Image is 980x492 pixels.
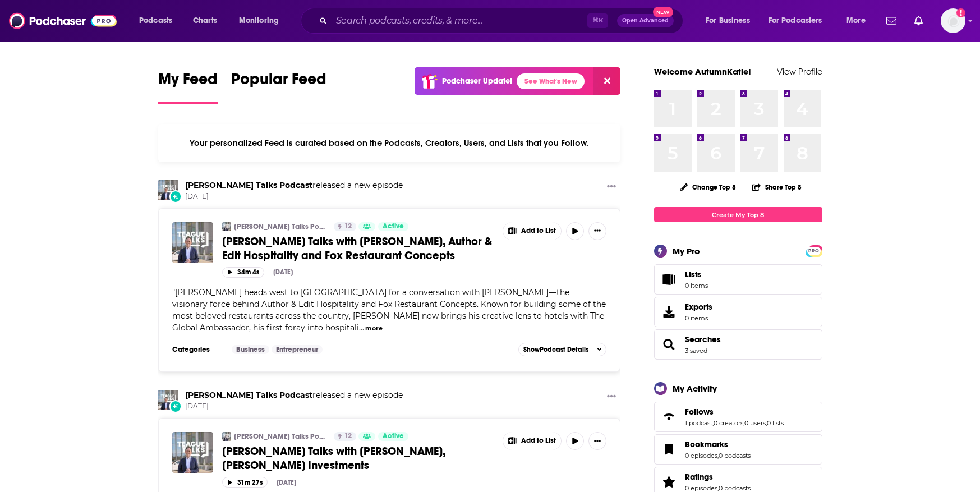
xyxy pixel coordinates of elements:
[172,222,213,263] img: Teague Talks with Sam Fox, Author & Edit Hospitality and Fox Restaurant Concepts
[172,287,606,333] span: "
[185,402,403,411] span: [DATE]
[685,407,714,417] span: Follows
[654,434,822,465] span: Bookmarks
[185,180,403,191] h3: released a new episode
[222,234,495,263] a: [PERSON_NAME] Talks with [PERSON_NAME], Author & Edit Hospitality and Fox Restaurant Concepts
[685,439,751,449] a: Bookmarks
[158,390,178,410] img: Teague Talks Podcast
[658,337,680,352] a: Searches
[685,302,712,312] span: Exports
[521,227,556,235] span: Add to List
[882,11,901,30] a: Show notifications dropdown
[334,222,356,231] a: 12
[658,474,680,490] a: Ratings
[503,432,562,450] button: Show More Button
[186,12,224,30] a: Charts
[602,390,620,404] button: Show More Button
[653,7,673,17] span: New
[807,247,821,255] span: PRO
[685,407,784,417] a: Follows
[222,444,445,472] span: [PERSON_NAME] Talks with [PERSON_NAME], [PERSON_NAME] Investments
[383,431,404,442] span: Active
[273,268,293,276] div: [DATE]
[234,432,326,441] a: [PERSON_NAME] Talks Podcast
[673,246,700,256] div: My Pro
[185,390,403,401] h3: released a new episode
[311,8,694,34] div: Search podcasts, credits, & more...
[769,13,822,29] span: For Podcasters
[222,267,264,278] button: 34m 4s
[344,221,352,232] span: 12
[685,484,717,492] a: 0 episodes
[158,70,218,104] a: My Feed
[910,11,927,30] a: Show notifications dropdown
[172,287,606,333] span: [PERSON_NAME] heads west to [GEOGRAPHIC_DATA] for a conversation with [PERSON_NAME]—the visionary...
[231,70,326,95] span: Popular Feed
[158,180,178,200] img: Teague Talks Podcast
[172,432,213,473] img: Teague Talks with Anup Patel, Tara Investments
[767,419,784,427] a: 0 lists
[719,452,751,459] a: 0 podcasts
[706,13,750,29] span: For Business
[169,400,182,412] div: New Episode
[383,221,404,232] span: Active
[521,436,556,445] span: Add to List
[239,13,279,29] span: Monitoring
[685,334,721,344] a: Searches
[658,304,680,320] span: Exports
[673,383,717,394] div: My Activity
[685,347,707,355] a: 3 saved
[658,272,680,287] span: Lists
[232,345,269,354] a: Business
[717,452,719,459] span: ,
[602,180,620,194] button: Show More Button
[9,10,117,31] a: Podchaser - Follow, Share and Rate Podcasts
[169,190,182,203] div: New Episode
[378,432,408,441] a: Active
[185,192,403,201] span: [DATE]
[744,419,766,427] a: 0 users
[365,324,383,333] button: more
[941,8,965,33] img: User Profile
[172,345,223,354] h3: Categories
[717,484,719,492] span: ,
[743,419,744,427] span: ,
[766,419,767,427] span: ,
[185,390,312,400] a: Teague Talks Podcast
[761,12,839,30] button: open menu
[277,479,296,486] div: [DATE]
[674,180,743,194] button: Change Top 8
[714,419,743,427] a: 0 creators
[222,222,231,231] img: Teague Talks Podcast
[503,222,562,240] button: Show More Button
[685,269,708,279] span: Lists
[654,297,822,327] a: Exports
[442,76,512,86] p: Podchaser Update!
[231,70,326,104] a: Popular Feed
[587,13,608,28] span: ⌘ K
[222,432,231,441] a: Teague Talks Podcast
[807,246,821,255] a: PRO
[654,329,822,360] span: Searches
[193,13,217,29] span: Charts
[846,13,866,29] span: More
[222,477,268,488] button: 31m 27s
[139,13,172,29] span: Podcasts
[588,222,606,240] button: Show More Button
[523,346,588,353] span: Show Podcast Details
[685,282,708,289] span: 0 items
[654,264,822,295] a: Lists
[685,314,712,322] span: 0 items
[685,439,728,449] span: Bookmarks
[777,66,822,77] a: View Profile
[222,444,495,472] a: [PERSON_NAME] Talks with [PERSON_NAME], [PERSON_NAME] Investments
[588,432,606,450] button: Show More Button
[685,452,717,459] a: 0 episodes
[654,402,822,432] span: Follows
[234,222,326,231] a: [PERSON_NAME] Talks Podcast
[956,8,965,17] svg: Add a profile image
